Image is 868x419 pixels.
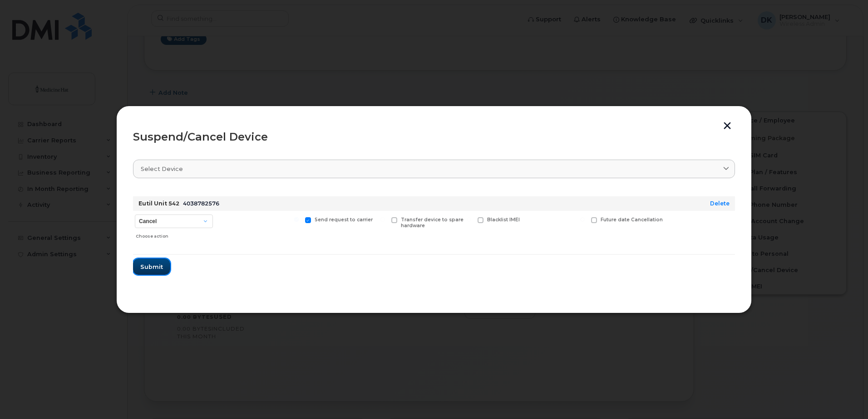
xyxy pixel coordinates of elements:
div: Choose action [136,229,213,240]
input: Blacklist IMEI [467,217,471,222]
span: Send request to carrier [315,217,373,223]
span: Submit [140,263,163,271]
button: Submit [133,258,170,275]
div: Suspend/Cancel Device [133,132,735,142]
a: Select device [133,160,735,178]
input: Send request to carrier [294,217,299,222]
span: Blacklist IMEI [487,217,520,223]
span: 4038782576 [183,200,219,207]
input: Future date Cancellation [580,217,585,222]
span: Future date Cancellation [601,217,663,223]
a: Delete [710,200,730,207]
span: Select device [141,165,183,173]
span: Transfer device to spare hardware [401,217,464,229]
strong: Eutil Unit 542 [138,200,179,207]
input: Transfer device to spare hardware [380,217,385,222]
